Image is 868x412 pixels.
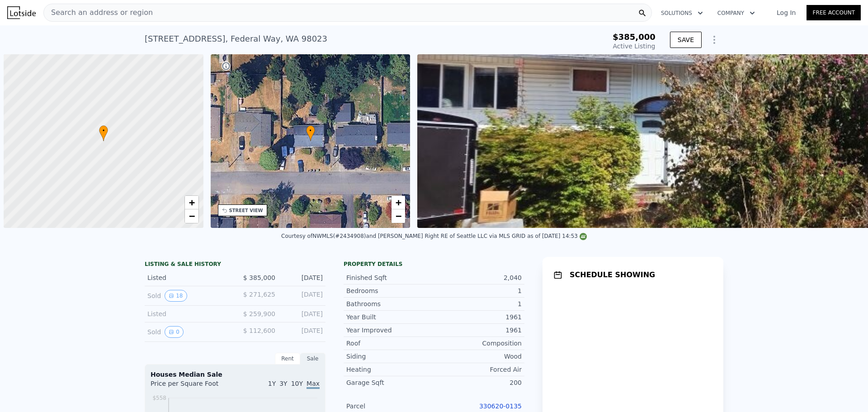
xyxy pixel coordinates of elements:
span: − [189,210,194,222]
tspan: $558 [152,395,166,401]
div: [DATE] [283,309,323,318]
div: Property details [344,260,524,268]
div: STREET VIEW [229,207,263,214]
div: [DATE] [283,290,323,302]
a: Zoom out [185,209,198,223]
div: Roof [346,339,434,348]
span: $ 259,900 [243,310,275,317]
span: 3Y [279,380,287,387]
span: + [396,197,401,208]
a: Zoom out [392,209,405,223]
div: Listed [147,309,228,318]
div: • [306,125,315,141]
div: 1 [434,286,522,295]
div: Year Built [346,313,434,322]
img: Lotside [7,6,36,19]
button: Solutions [654,5,710,21]
a: Log In [766,8,807,17]
a: 330620-0135 [479,403,522,410]
span: $ 271,625 [243,291,275,298]
div: Sale [300,353,325,365]
div: Garage Sqft [346,378,434,387]
span: 1Y [268,380,276,387]
div: 1961 [434,326,522,335]
button: View historical data [165,326,184,338]
button: View historical data [165,290,187,302]
div: Bathrooms [346,299,434,308]
a: Zoom in [392,196,405,209]
div: 200 [434,378,522,387]
button: SAVE [670,32,702,48]
button: Show Options [705,31,723,49]
span: + [189,197,194,208]
span: $ 112,600 [243,327,275,334]
div: [DATE] [283,326,323,338]
div: Courtesy of NWMLS (#2434908) and [PERSON_NAME] Right RE of Seattle LLC via MLS GRID as of [DATE] ... [281,233,587,239]
div: [STREET_ADDRESS] , Federal Way , WA 98023 [145,33,327,45]
div: Finished Sqft [346,273,434,282]
div: 1961 [434,313,522,322]
div: Bedrooms [346,286,434,295]
a: Zoom in [185,196,198,209]
div: Composition [434,339,522,348]
span: $385,000 [613,32,656,42]
div: Wood [434,352,522,361]
div: Price per Square Foot [151,379,235,393]
span: $ 385,000 [243,274,275,281]
div: Forced Air [434,365,522,374]
span: 10Y [291,380,303,387]
div: • [99,125,108,141]
h1: SCHEDULE SHOWING [570,270,655,280]
div: 2,040 [434,273,522,282]
div: Parcel [346,402,434,411]
span: Active Listing [613,43,656,50]
div: 1 [434,299,522,308]
img: NWMLS Logo [580,233,587,240]
div: Heating [346,365,434,374]
div: Sold [147,326,228,338]
div: Houses Median Sale [151,370,320,379]
div: Rent [275,353,300,365]
div: [DATE] [283,273,323,282]
div: Year Improved [346,326,434,335]
div: Sold [147,290,228,302]
button: Company [710,5,762,21]
div: Siding [346,352,434,361]
div: Listed [147,273,228,282]
span: Search an address or region [44,7,153,18]
div: LISTING & SALE HISTORY [145,260,325,270]
span: − [396,210,401,222]
span: • [306,127,315,135]
a: Free Account [807,5,861,20]
span: Max [307,380,320,389]
span: • [99,127,108,135]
